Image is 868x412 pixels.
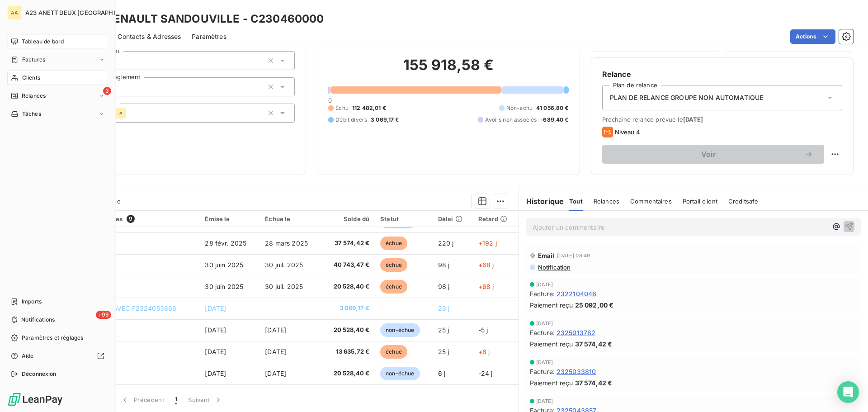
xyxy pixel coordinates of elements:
span: +68 j [478,261,494,269]
span: 2325013782 [557,328,596,337]
div: AA [7,5,22,20]
span: échue [380,258,407,272]
span: -5 j [478,326,488,334]
span: Factures [22,56,45,64]
span: 98 j [438,283,450,290]
button: Précédent [115,390,170,409]
span: [DATE] [265,369,286,377]
img: Logo LeanPay [7,392,63,407]
span: [DATE] [205,326,226,334]
div: Délai [438,215,467,223]
span: 9 [127,215,135,223]
div: Statut [380,215,427,223]
span: 30 juin 2025 [205,283,243,290]
div: Émise le [205,215,254,223]
span: -24 j [478,369,493,377]
span: Tableau de bord [22,38,64,46]
span: 3 [103,87,111,95]
span: 3 069,17 € [326,304,369,313]
h3: SNC RENAULT SANDOUVILLE - C230460000 [80,11,324,27]
button: Voir [602,145,824,164]
span: 25 j [438,326,449,334]
span: Contacts & Adresses [118,32,181,41]
span: non-échue [380,323,420,337]
span: [DATE] [536,398,553,404]
span: 13 635,72 € [326,347,369,356]
span: [DATE] [536,360,553,365]
span: 112 482,01 € [352,104,386,112]
span: 37 574,42 € [575,378,613,388]
input: Ajouter une valeur [126,109,133,117]
div: Solde dû [326,215,369,223]
span: 0 [328,97,332,104]
span: 3 069,17 € [371,116,399,124]
span: 40 743,47 € [326,260,369,270]
span: 1 [175,395,177,404]
span: Voir [613,151,804,158]
span: Paiement reçu [530,339,573,349]
span: +68 j [478,283,494,290]
a: Aide [7,349,108,363]
span: -689,40 € [540,116,568,124]
span: 41 056,80 € [536,104,569,112]
span: 20 528,40 € [326,369,369,378]
span: Facture : [530,367,555,376]
span: Relances [22,92,46,100]
h2: 155 918,58 € [328,56,568,83]
span: [DATE] [205,348,226,355]
span: Tâches [22,110,41,118]
span: Paramètres [192,32,226,41]
span: Déconnexion [22,370,57,378]
div: Retard [478,215,513,223]
span: Portail client [683,198,717,205]
span: Avoirs non associés [485,116,537,124]
span: Niveau 4 [615,128,640,136]
span: [DATE] [205,304,226,312]
span: 220 j [438,239,454,247]
span: 37 574,42 € [326,239,369,248]
span: 30 juil. 2025 [265,283,303,290]
span: Aide [22,352,34,360]
div: Open Intercom Messenger [837,381,859,403]
div: Pièces comptables [66,215,194,223]
span: Facture : [530,328,555,337]
span: 30 juin 2025 [205,261,243,269]
span: 2325033810 [557,367,596,376]
span: [DATE] [205,369,226,377]
span: Non-échu [506,104,533,112]
span: Clients [22,74,40,82]
span: 26 j [438,304,450,312]
span: Creditsafe [728,198,759,205]
span: Notifications [21,316,55,324]
div: Échue le [265,215,316,223]
span: 20 528,40 € [326,326,369,335]
span: [DATE] [683,116,703,123]
span: +99 [96,311,111,319]
span: Débit divers [335,116,367,124]
input: Ajouter une valeur [116,57,123,65]
span: Paramètres et réglages [22,334,83,342]
span: 37 574,42 € [575,339,613,349]
span: VB AV LETTRE AVEC F2324053866 [66,304,176,312]
span: Commentaires [630,198,672,205]
span: [DATE] [265,326,286,334]
h6: Relance [602,69,842,80]
span: non-échue [380,367,420,380]
span: Paiement reçu [530,300,573,310]
h6: Historique [519,196,564,207]
span: Facture : [530,289,555,298]
span: 25 j [438,348,449,355]
span: 30 juil. 2025 [265,261,303,269]
span: +6 j [478,348,490,355]
span: 98 j [438,261,450,269]
span: échue [380,345,407,359]
span: 6 j [438,369,445,377]
span: Échu [335,104,349,112]
span: Imports [22,298,42,306]
span: [DATE] 08:49 [557,253,590,258]
span: A23 ANETT DEUX [GEOGRAPHIC_DATA] [25,9,140,16]
span: +192 j [478,239,497,247]
span: [DATE] [536,321,553,326]
button: 1 [170,390,183,409]
span: 28 févr. 2025 [205,239,246,247]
